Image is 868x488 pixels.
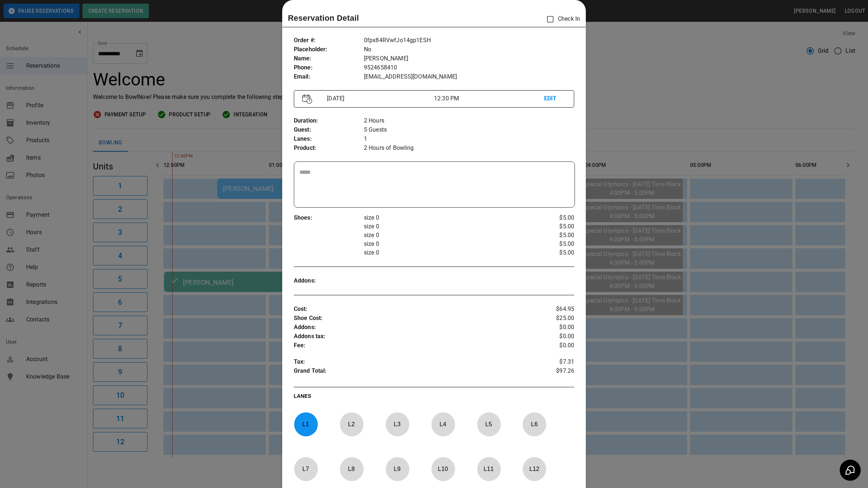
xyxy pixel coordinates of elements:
p: [EMAIL_ADDRESS][DOMAIN_NAME] [364,72,574,81]
p: 0fpx84RVwfJo14gp1ESH [364,36,574,45]
p: [DATE] [324,94,434,103]
p: Reservation Detail [288,12,359,24]
p: Lanes : [294,135,364,144]
p: L 5 [477,416,501,433]
p: $5.00 [528,213,575,222]
p: Shoe Cost : [294,314,528,323]
p: $5.00 [528,222,575,231]
p: L 2 [340,416,364,433]
p: 9524658410 [364,63,574,72]
p: $0.00 [528,323,575,332]
p: size 0 [364,222,528,231]
p: L 9 [385,460,409,477]
p: 5 Guests [364,125,574,135]
p: Order # : [294,36,364,45]
p: No [364,45,574,54]
p: [PERSON_NAME] [364,54,574,63]
img: Vector [302,94,312,104]
p: L 10 [431,460,455,477]
p: L 12 [522,460,546,477]
p: Product : [294,144,364,153]
p: Name : [294,54,364,63]
p: Placeholder : [294,45,364,54]
p: $25.00 [528,314,575,323]
p: $7.31 [528,357,575,367]
p: Check In [543,12,580,27]
p: Tax : [294,357,528,367]
p: L 1 [294,416,318,433]
p: size 0 [364,248,528,257]
p: L 11 [477,460,501,477]
p: Addons : [294,323,528,332]
p: size 0 [364,231,528,240]
p: Cost : [294,305,528,314]
p: 2 Hours [364,116,574,125]
p: Email : [294,72,364,81]
p: Fee : [294,341,528,350]
p: Duration : [294,116,364,125]
p: Addons : [294,276,364,285]
p: $64.95 [528,305,575,314]
p: $0.00 [528,332,575,341]
p: 2 Hours of Bowling [364,144,574,153]
p: $5.00 [528,231,575,240]
p: Addons tax : [294,332,528,341]
p: L 7 [294,460,318,477]
p: L 6 [522,416,546,433]
p: Shoes : [294,213,364,223]
p: $5.00 [528,248,575,257]
p: Phone : [294,63,364,72]
p: LANES [294,392,575,403]
p: $5.00 [528,240,575,248]
p: $0.00 [528,341,575,350]
p: Grand Total : [294,367,528,377]
p: Guest : [294,125,364,135]
p: size 0 [364,213,528,222]
p: size 0 [364,240,528,248]
p: L 8 [340,460,364,477]
p: 1 [364,135,574,144]
p: 12:30 PM [434,94,544,103]
p: L 3 [385,416,409,433]
p: EDIT [544,94,566,103]
p: $97.26 [528,367,575,377]
p: L 4 [431,416,455,433]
